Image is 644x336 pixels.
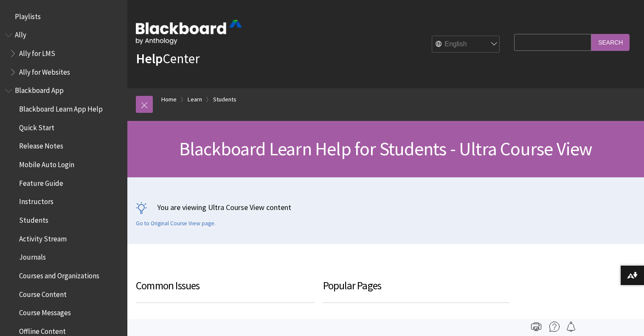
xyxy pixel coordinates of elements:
nav: Book outline for Playlists [5,9,122,24]
strong: Help [136,50,163,67]
span: Course Messages [19,306,71,317]
span: Ally [15,28,26,39]
span: Blackboard App [15,84,64,95]
h3: Common Issues [136,278,315,303]
span: Ally for LMS [19,46,55,58]
span: Activity Stream [19,232,67,243]
span: Blackboard Learn Help for Students - Ultra Course View [179,137,593,160]
img: Follow this page [566,322,576,332]
a: Students [213,94,236,105]
span: Playlists [15,9,41,21]
span: Courses and Organizations [19,269,99,280]
span: Instructors [19,195,53,206]
img: Blackboard by Anthology [136,20,242,45]
span: Journals [19,250,46,262]
a: HelpCenter [136,50,200,67]
span: Ally for Websites [19,65,70,76]
a: Home [161,94,177,105]
span: Quick Start [19,120,54,132]
span: Mobile Auto Login [19,157,74,169]
select: Site Language Selector [432,36,500,53]
span: Feature Guide [19,176,63,188]
a: Go to Original Course View page. [136,220,216,227]
p: You are viewing Ultra Course View content [136,202,636,213]
img: Print [531,322,541,332]
a: Learn [188,94,202,105]
span: Release Notes [19,139,63,151]
span: Students [19,213,48,224]
h3: Popular Pages [323,278,510,303]
nav: Book outline for Anthology Ally Help [5,28,122,79]
span: Offline Content [19,324,66,336]
input: Search [591,34,630,50]
span: Course Content [19,287,67,299]
span: Blackboard Learn App Help [19,102,103,113]
img: More help [549,322,560,332]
